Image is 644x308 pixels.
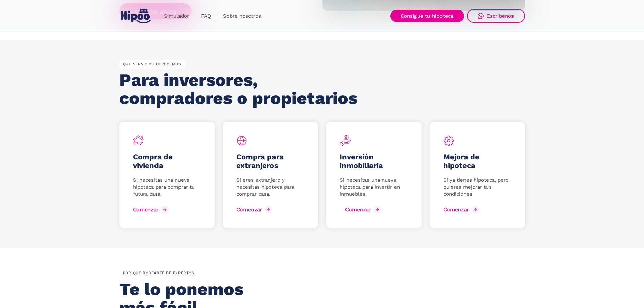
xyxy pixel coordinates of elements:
[119,71,362,108] h2: Para inversores, compradores o propietarios
[236,176,305,198] p: Si eres extranjero y necesitas hipoteca para comprar casa.
[443,206,469,213] div: Comenzar
[443,152,511,170] h5: Mejora de hipoteca
[119,60,185,69] div: QUÉ SERVICIOS OFRECEMOS
[236,152,305,170] h5: Compra para extranjeros
[133,176,201,198] p: Si necesitas una nueva hipoteca para comprar tu futura casa.
[158,9,195,23] a: Simulador
[119,6,152,26] a: home
[345,206,371,213] div: Comenzar
[340,176,408,198] p: Si necesitas una nueva hipoteca para invertir en inmuebles.
[467,9,525,23] a: Escríbenos
[443,204,481,215] a: Comenzar
[390,10,464,22] a: Consigue tu hipoteca
[217,9,267,23] a: Sobre nosotros
[133,204,170,215] a: Comenzar
[443,176,511,198] p: Si ya tienes hipoteca, pero quieres mejorar tus condiciones.
[119,269,198,278] div: por QUÉ rodearte de expertos
[340,204,383,215] a: Comenzar
[133,206,159,213] div: Comenzar
[486,13,514,19] div: Escríbenos
[133,152,201,170] h5: Compra de vivienda
[236,204,274,215] a: Comenzar
[236,206,262,213] div: Comenzar
[340,152,408,170] h5: Inversión inmobiliaria
[195,9,217,23] a: FAQ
